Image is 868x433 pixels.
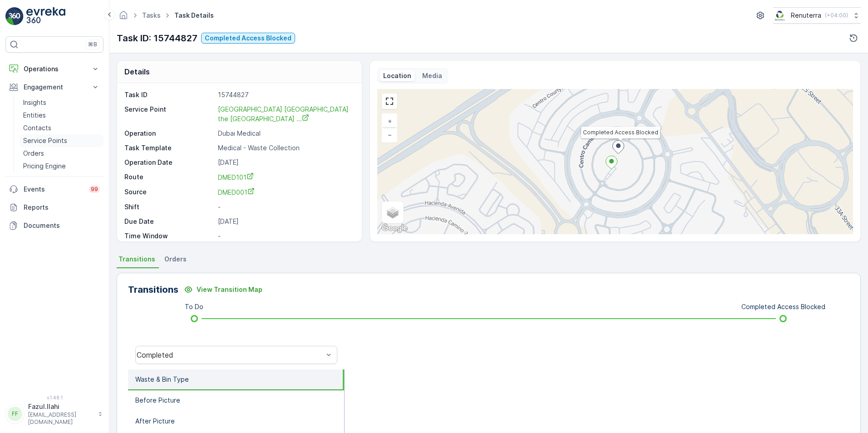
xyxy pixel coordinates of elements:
[388,131,392,138] span: −
[5,60,104,78] button: Operations
[422,71,442,80] p: Media
[118,255,155,264] span: Transitions
[741,302,825,311] p: Completed Access Blocked
[205,34,291,43] p: Completed Access Blocked
[218,105,350,123] span: [GEOGRAPHIC_DATA] [GEOGRAPHIC_DATA] the [GEOGRAPHIC_DATA] ...
[117,31,197,45] p: Task ID: 15744827
[380,222,409,234] a: Open this area in Google Maps (opens a new window)
[173,11,216,20] span: Task Details
[28,402,94,411] p: Fazul.Ilahi
[218,202,352,212] p: -
[218,143,352,153] p: Medical - Waste Collection
[23,162,66,171] p: Pricing Engine
[135,417,175,426] p: After Picture
[24,83,85,92] p: Engagement
[773,7,861,24] button: Renuterra(+04:00)
[118,14,128,21] a: Homepage
[24,221,100,230] p: Documents
[5,198,104,216] a: Reports
[218,187,352,197] a: DMED001
[218,173,254,181] span: DMED101
[825,12,848,19] p: ( +04:00 )
[24,64,85,74] p: Operations
[24,185,84,194] p: Events
[218,217,352,226] p: [DATE]
[124,66,150,77] p: Details
[124,231,214,241] p: Time Window
[5,395,104,400] span: v 1.48.1
[388,117,392,125] span: +
[218,90,352,99] p: 15744827
[26,7,65,25] img: logo_light-DOdMpM7g.png
[5,78,104,96] button: Engagement
[201,33,295,44] button: Completed Access Blocked
[23,98,46,107] p: Insights
[5,216,104,235] a: Documents
[23,111,46,120] p: Entities
[23,149,44,158] p: Orders
[124,129,214,138] p: Operation
[124,217,214,226] p: Due Date
[185,302,203,311] p: To Do
[178,282,268,297] button: View Transition Map
[23,136,67,145] p: Service Points
[28,411,94,426] p: [EMAIL_ADDRESS][DOMAIN_NAME]
[791,11,821,20] p: Renuterra
[218,158,352,167] p: [DATE]
[8,407,22,421] div: FF
[383,202,403,222] a: Layers
[218,129,352,138] p: Dubai Medical
[5,180,104,198] a: Events99
[383,128,396,142] a: Zoom Out
[218,172,352,182] a: DMED101
[88,41,97,48] p: ⌘B
[20,147,104,160] a: Orders
[23,123,51,133] p: Contacts
[124,158,214,167] p: Operation Date
[124,187,214,197] p: Source
[137,351,323,359] div: Completed
[218,188,255,196] span: DMED001
[20,96,104,109] a: Insights
[91,186,98,193] p: 99
[164,255,187,264] span: Orders
[218,104,350,123] a: Dubai London the Villa Clinic ...
[124,202,214,212] p: Shift
[197,285,262,294] p: View Transition Map
[20,109,104,122] a: Entities
[773,10,787,20] img: Screenshot_2024-07-26_at_13.33.01.png
[24,203,100,212] p: Reports
[383,94,396,108] a: View Fullscreen
[124,172,214,182] p: Route
[142,11,161,19] a: Tasks
[383,71,411,80] p: Location
[128,283,178,296] p: Transitions
[218,231,352,241] p: -
[380,222,409,234] img: Google
[20,122,104,134] a: Contacts
[20,134,104,147] a: Service Points
[135,375,189,384] p: Waste & Bin Type
[124,143,214,153] p: Task Template
[5,402,104,426] button: FFFazul.Ilahi[EMAIL_ADDRESS][DOMAIN_NAME]
[124,105,214,123] p: Service Point
[383,114,396,128] a: Zoom In
[20,160,104,172] a: Pricing Engine
[135,396,180,405] p: Before Picture
[5,7,24,25] img: logo
[124,90,214,99] p: Task ID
